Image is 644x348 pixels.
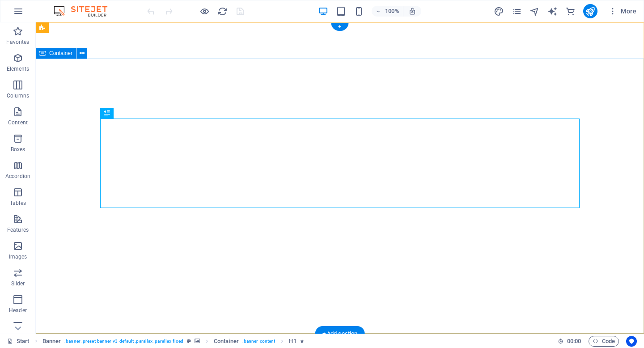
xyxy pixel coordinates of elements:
[385,6,399,17] h6: 100%
[626,336,637,347] button: Usercentrics
[7,226,29,233] p: Features
[558,336,581,347] h6: Session time
[605,4,640,18] button: More
[567,336,581,347] span: 00 00
[7,336,30,347] a: Click to cancel selection. Double-click to open Pages
[565,6,576,17] i: Commerce
[530,6,540,17] button: navigator
[51,6,119,17] img: Editor Logo
[9,307,27,314] p: Header
[331,23,348,31] div: +
[217,6,228,17] i: Reload page
[199,6,210,17] button: Click here to leave preview mode and continue editing
[7,65,30,72] p: Elements
[242,336,275,347] span: . banner-content
[42,336,61,347] span: Click to select. Double-click to edit
[593,336,615,347] span: Code
[10,199,26,207] p: Tables
[494,6,504,17] button: design
[5,173,30,180] p: Accordion
[565,6,576,17] button: commerce
[315,326,365,341] div: + Add section
[11,146,25,153] p: Boxes
[217,6,228,17] button: reload
[11,280,25,287] p: Slider
[42,336,304,347] nav: breadcrumb
[585,6,595,17] i: Publish
[187,339,191,344] i: This element is a customizable preset
[214,336,239,347] span: Click to select. Double-click to edit
[512,6,522,17] i: Pages (Ctrl+Alt+S)
[589,336,619,347] button: Code
[195,339,200,344] i: This element contains a background
[289,336,296,347] span: Click to select. Double-click to edit
[608,7,636,16] span: More
[583,4,597,18] button: publish
[64,336,183,347] span: . banner .preset-banner-v3-default .parallax .parallax-fixed
[49,51,72,56] span: Container
[408,7,416,15] i: On resize automatically adjust zoom level to fit chosen device.
[530,6,540,17] i: Navigator
[512,6,522,17] button: pages
[547,6,558,17] i: AI Writer
[6,38,29,46] p: Favorites
[7,92,29,99] p: Columns
[494,6,504,17] i: Design (Ctrl+Alt+Y)
[9,253,27,260] p: Images
[300,339,304,344] i: Element contains an animation
[372,6,403,17] button: 100%
[8,119,28,126] p: Content
[573,338,575,344] span: :
[547,6,558,17] button: text_generator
